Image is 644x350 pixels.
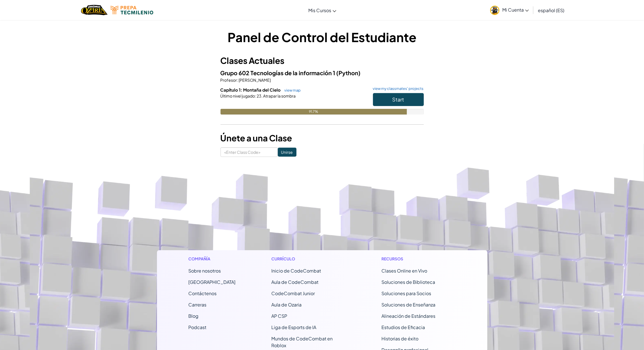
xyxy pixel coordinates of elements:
a: Soluciones de Biblioteca [381,279,435,285]
a: español (ES) [535,3,567,18]
a: view map [282,88,301,92]
button: Start [373,93,424,106]
a: Mi Cuenta [487,1,532,19]
span: Último nivel jugado [221,93,255,98]
span: 23. [256,93,263,98]
span: Start [392,96,404,103]
a: Mis Cursos [305,3,339,18]
a: Historias de éxito [381,336,418,342]
span: español (ES) [538,7,564,13]
a: Blog [189,313,199,319]
a: Soluciones de Enseñanza [381,302,435,308]
span: (Python) [337,69,361,76]
input: Unirse [278,148,296,157]
a: Alineación de Estándares [381,313,435,319]
a: AP CSP [272,313,287,319]
a: Liga de Esports de IA [272,324,316,330]
h1: Recursos [381,256,456,262]
span: Inicio de CodeCombat [272,268,321,274]
a: Podcast [189,324,207,330]
span: Contáctenos [189,290,217,296]
img: avatar [490,6,499,15]
a: Carreras [189,302,207,308]
a: Sobre nosotros [189,268,221,274]
a: Aula de CodeCombat [272,279,319,285]
span: Capítulo 1: Montaña del Cielo [221,87,282,92]
h1: Panel de Control del Estudiante [221,28,424,46]
h1: Currículo [272,256,346,262]
a: Clases Online en Vivo [381,268,427,274]
input: <Enter Class Code> [221,147,278,157]
span: Profesor [221,77,237,83]
a: Mundos de CodeCombat en Roblox [272,336,333,348]
a: [GEOGRAPHIC_DATA] [189,279,236,285]
a: Estudios de Eficacia [381,324,425,330]
span: Mi Cuenta [502,7,529,13]
span: Atrapar la sombra [263,93,296,98]
a: view my classmates' projects [370,87,424,90]
span: Grupo 602 Tecnologías de la información 1 [221,69,337,76]
span: : [255,93,256,98]
span: Mis Cursos [308,7,331,13]
a: Aula de Ozaria [272,302,302,308]
img: Tecmilenio logo [110,6,153,14]
span: : [237,77,238,83]
a: Ozaria by CodeCombat logo [81,4,107,16]
h3: Únete a una Clase [221,132,424,144]
span: [PERSON_NAME] [238,77,271,83]
div: 91.7% [221,109,407,114]
h3: Clases Actuales [221,54,424,67]
a: Soluciones para Socios [381,290,431,296]
h1: Compañía [189,256,236,262]
a: CodeCombat Junior [272,290,315,296]
img: Home [81,4,107,16]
